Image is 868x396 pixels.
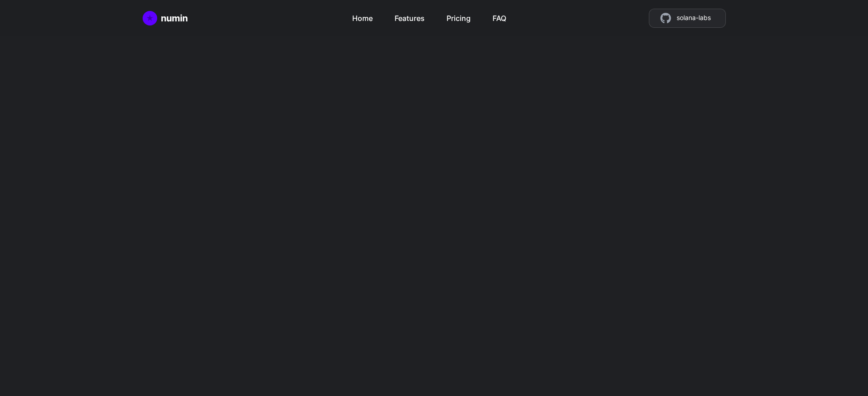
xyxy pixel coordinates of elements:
[352,9,373,24] a: Home
[677,13,711,24] span: solana-labs
[447,9,471,24] a: Pricing
[649,9,726,28] a: source code
[395,9,425,24] a: Features
[143,11,188,25] a: Home
[493,9,506,24] a: FAQ
[161,12,188,25] div: numin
